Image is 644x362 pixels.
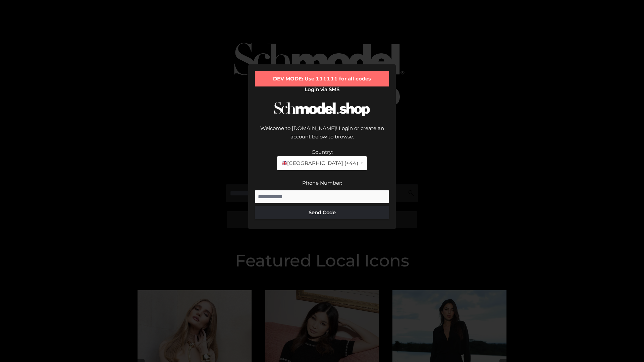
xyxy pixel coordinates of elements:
button: Send Code [255,206,389,219]
img: Schmodel Logo [272,96,372,122]
span: [GEOGRAPHIC_DATA] (+44) [281,159,358,168]
label: Country: [312,149,333,155]
h2: Login via SMS [255,86,389,93]
label: Phone Number: [302,180,342,186]
div: DEV MODE: Use 111111 for all codes [255,71,389,86]
img: 🇬🇧 [282,161,287,166]
div: Welcome to [DOMAIN_NAME]! Login or create an account below to browse. [255,124,389,148]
